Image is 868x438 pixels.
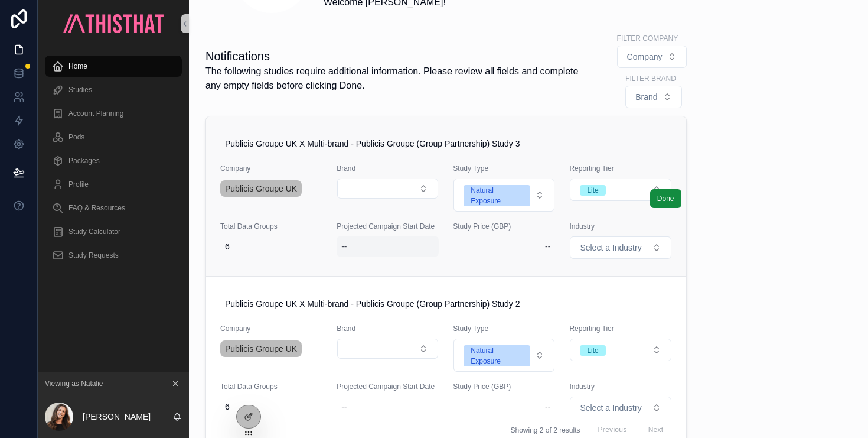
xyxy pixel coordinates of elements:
span: Publicis Groupe UK X Multi-brand - Publicis Groupe (Group Partnership) Study 2 [225,298,667,310]
span: Study Calculator [68,227,120,236]
button: Select Button [570,179,671,201]
span: Industry [569,382,671,391]
button: Select Button [337,339,438,359]
div: -- [341,241,347,252]
a: Study Calculator [45,221,182,242]
span: Company [220,164,322,173]
button: Select Button [453,179,554,212]
span: Viewing as Natalie [45,379,103,388]
label: Filter Brand [625,73,676,83]
div: Natural Exposure [471,185,523,206]
a: Account Planning [45,103,182,124]
span: Select a Industry [580,242,641,254]
span: Brand [337,164,439,173]
a: Publicis Groupe UK [220,180,302,197]
span: Company [220,324,322,333]
span: Reporting Tier [569,324,671,333]
a: Publicis Groupe UK X Multi-brand - Publicis Groupe (Group Partnership) Study 3CompanyPublicis Gro... [206,116,686,276]
span: 6 [225,241,318,252]
div: -- [341,401,347,413]
span: The following studies require additional information. Please review all fields and complete any e... [205,64,582,93]
button: Select Button [337,179,438,199]
div: -- [545,241,550,252]
a: Packages [45,150,182,171]
span: Projected Campaign Start Date [337,382,439,391]
span: Select a Industry [580,402,641,414]
span: Home [68,61,87,71]
span: Total Data Groups [220,222,322,231]
a: Publicis Groupe UK X Multi-brand - Publicis Groupe (Group Partnership) Study 2CompanyPublicis Gro... [206,276,686,436]
span: Study Requests [68,251,119,260]
span: Profile [68,180,89,189]
a: Pods [45,126,182,148]
a: FAQ & Resources [45,197,182,219]
button: Select Button [453,339,554,372]
div: Natural Exposure [471,345,523,366]
span: Study Price (GBP) [453,222,555,231]
button: Done [650,189,681,208]
button: Select Button [617,46,687,68]
div: Lite [587,345,598,356]
span: Publicis Groupe UK [225,343,297,355]
span: Studies [68,85,92,95]
span: Study Type [453,164,555,173]
span: Company [627,51,663,63]
div: scrollable content [38,47,189,281]
p: [PERSON_NAME] [83,411,151,423]
span: Reporting Tier [569,164,671,173]
div: Lite [587,185,598,196]
div: -- [545,401,550,413]
span: Brand [337,324,439,333]
img: App logo [63,14,163,33]
span: Account Planning [68,109,123,118]
a: Study Requests [45,245,182,266]
h1: Notifications [205,48,582,64]
span: Publicis Groupe UK [225,183,297,194]
button: Select Button [570,236,671,259]
span: Pods [68,132,84,142]
span: Showing 2 of 2 results [510,425,580,434]
button: Select Button [570,339,671,361]
span: Study Type [453,324,555,333]
a: Profile [45,174,182,195]
button: Select Button [570,397,671,419]
a: Home [45,56,182,77]
span: Industry [569,222,671,231]
label: Filter Company [617,33,678,43]
span: Brand [635,91,657,103]
button: Select Button [625,86,681,108]
span: FAQ & Resources [68,203,125,213]
span: Done [657,194,674,203]
span: Packages [68,156,100,166]
a: Publicis Groupe UK [220,340,302,357]
span: Publicis Groupe UK X Multi-brand - Publicis Groupe (Group Partnership) Study 3 [225,138,667,150]
a: Studies [45,79,182,100]
span: Study Price (GBP) [453,382,555,391]
span: Projected Campaign Start Date [337,222,439,231]
span: 6 [225,401,318,413]
span: Total Data Groups [220,382,322,391]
